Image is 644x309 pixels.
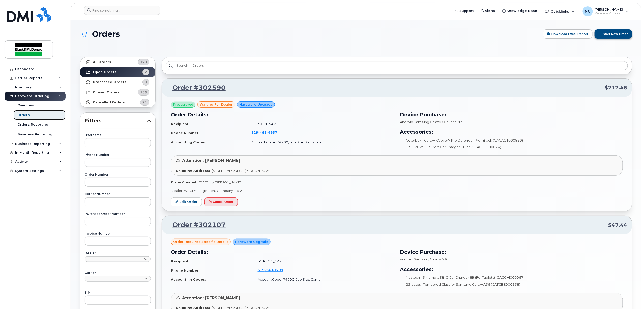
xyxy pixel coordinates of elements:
[85,252,151,255] label: Dealer
[93,90,120,94] strong: Closed Orders
[85,291,151,294] label: SIM
[93,80,126,84] strong: Processed Orders
[85,212,151,215] label: Purchase Order Number
[80,87,155,97] a: Closed Orders156
[258,268,283,272] span: 519
[543,29,593,39] button: Download Excel Report
[85,117,147,124] span: Filters
[400,275,623,280] li: Naztech - 5.4 amp USB-C Car Charger 8ft (For Tablets) (CACCHI000067)
[253,275,394,284] td: Account Code: 74200, Job Site: Camb
[200,102,233,107] span: waiting for dealer
[93,60,111,64] strong: All Orders
[400,111,623,118] h3: Device Purchase:
[166,83,226,92] a: Order #302590
[605,84,627,91] span: $217.46
[608,221,627,229] span: $47.44
[85,232,151,235] label: Invoice Number
[171,277,206,282] strong: Accounting Codes:
[182,296,240,300] span: Attention: [PERSON_NAME]
[171,131,198,135] strong: Phone Number
[145,70,147,74] span: 2
[400,145,623,149] li: LBT - 20W Dual Port Car Charger – Black (CACCLI000074)
[273,268,283,272] span: 1799
[400,282,623,287] li: 22 cases - Tempered Glass for Samsung Galaxy A36 (CATGBE000138)
[253,257,394,266] td: [PERSON_NAME]
[247,138,394,147] td: Account Code: 74200, Job Site: Stockroom
[166,220,226,230] a: Order #302107
[400,138,623,143] li: Otterbox - Galaxy XCover7 Pro Defender Pro - Black (CACAOT000890)
[142,100,147,105] span: 21
[204,197,238,207] button: Cancel Order
[85,173,151,176] label: Order Number
[93,70,116,74] strong: Open Orders
[258,130,267,134] span: 465
[171,248,394,256] h3: Order Details:
[140,90,147,95] span: 156
[239,102,273,107] span: Hardware Upgrade
[173,239,228,244] span: Order requires Specific details
[171,259,190,263] strong: Recipient:
[400,266,623,273] h3: Accessories:
[140,60,147,64] span: 179
[235,239,268,244] span: Hardware Upgrade
[80,97,155,107] a: Cancelled Orders21
[85,134,151,137] label: Username
[93,100,125,104] strong: Cancelled Orders
[400,128,623,136] h3: Accessories:
[85,153,151,156] label: Phone Number
[400,120,463,124] span: Android Samsung Galaxy XCover7 Pro
[258,268,289,272] a: 5192401799
[171,122,190,126] strong: Recipient:
[400,257,448,261] span: Android Samsung Galaxy A36
[80,67,155,77] a: Open Orders2
[199,180,241,184] span: [DATE] by [PERSON_NAME]
[182,158,240,163] span: Attention: [PERSON_NAME]
[595,29,632,39] button: Start New Order
[171,268,198,272] strong: Phone Number
[92,30,120,38] span: Orders
[80,57,155,67] a: All Orders179
[176,168,210,173] strong: Shipping Address:
[251,130,283,134] a: 5194654957
[171,111,394,118] h3: Order Details:
[171,140,206,144] strong: Accounting Codes:
[171,197,202,207] a: Edit Order
[145,80,147,85] span: 0
[400,248,623,256] h3: Device Purchase:
[267,130,277,134] span: 4957
[251,130,277,134] span: 519
[265,268,273,272] span: 240
[171,180,197,184] strong: Order Created:
[85,271,151,274] label: Carrier
[212,168,273,173] span: [STREET_ADDRESS][PERSON_NAME]
[166,61,628,70] input: Search in orders
[171,188,623,193] p: Dealer: WPCI Management Company 1 & 2
[85,193,151,196] label: Carrier Number
[173,102,193,107] span: Preapproved
[80,77,155,87] a: Processed Orders0
[247,120,394,128] td: [PERSON_NAME]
